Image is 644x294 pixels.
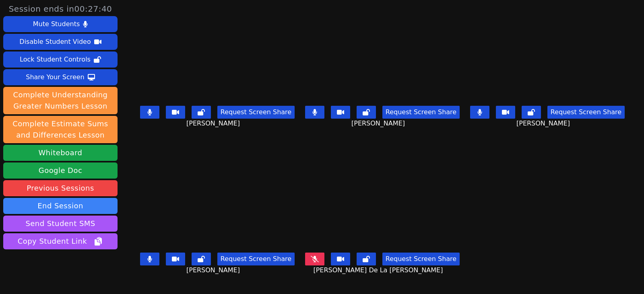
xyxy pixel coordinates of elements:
[382,106,460,119] button: Request Screen Share
[3,233,118,249] button: Copy Student Link
[3,51,118,68] button: Lock Student Controls
[382,253,460,265] button: Request Screen Share
[3,145,118,161] button: Whiteboard
[516,119,572,128] span: [PERSON_NAME]
[19,35,91,48] div: Disable Student Video
[186,265,242,275] span: [PERSON_NAME]
[33,18,80,31] div: Mute Students
[3,216,118,232] button: Send Student SMS
[3,69,118,85] button: Share Your Screen
[3,16,118,32] button: Mute Students
[3,87,118,114] button: Complete Understanding Greater Numbers Lesson
[186,119,242,128] span: [PERSON_NAME]
[3,34,118,50] button: Disable Student Video
[26,71,85,84] div: Share Your Screen
[313,265,445,275] span: [PERSON_NAME] De La [PERSON_NAME]
[217,253,295,265] button: Request Screen Share
[20,53,91,66] div: Lock Student Controls
[3,198,118,214] button: End Session
[547,106,625,119] button: Request Screen Share
[217,106,295,119] button: Request Screen Share
[74,4,112,14] time: 00:27:40
[9,3,112,14] span: Session ends in
[3,116,118,143] button: Complete Estimate Sums and Differences Lesson
[18,236,103,247] span: Copy Student Link
[351,119,407,128] span: [PERSON_NAME]
[3,180,118,196] a: Previous Sessions
[3,162,118,179] a: Google Doc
